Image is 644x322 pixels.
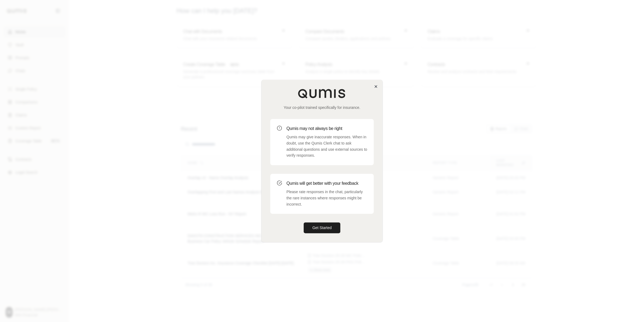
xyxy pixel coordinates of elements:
[286,134,367,159] p: Qumis may give inaccurate responses. When in doubt, use the Qumis Clerk chat to ask additional qu...
[298,89,346,98] img: Qumis Logo
[286,189,367,207] p: Please rate responses in the chat, particularly the rare instances where responses might be incor...
[270,105,374,110] p: Your co-pilot trained specifically for insurance.
[304,223,340,233] button: Get Started
[286,180,367,187] h3: Qumis will get better with your feedback
[286,125,367,132] h3: Qumis may not always be right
